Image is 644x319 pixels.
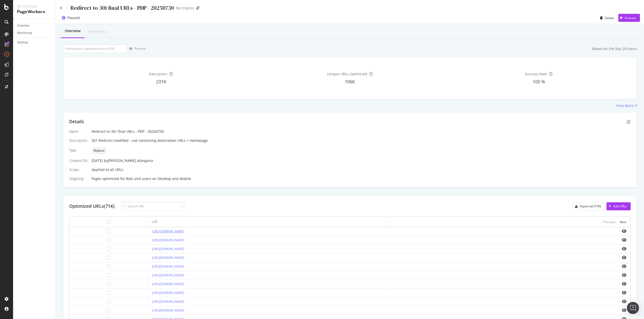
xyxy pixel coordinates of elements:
[152,273,184,277] a: [URL][DOMAIN_NAME]
[152,247,184,251] a: [URL][DOMAIN_NAME]
[17,40,52,45] a: Settings
[156,79,166,85] span: 231K
[607,202,631,210] button: Add URLs
[121,202,185,211] input: Search URL
[152,229,184,233] a: [URL][DOMAIN_NAME]
[17,30,52,36] a: Monitoring
[60,6,62,10] a: Click to go back
[135,46,146,51] div: Preview
[89,29,105,34] div: Reporting
[152,299,184,304] a: [URL][DOMAIN_NAME]
[149,72,167,76] span: Executions
[196,6,199,10] div: arrow-right-arrow-left
[616,103,637,108] a: View More
[92,138,631,143] div: 301 Redirect modified - not containing destination URLs = Homepage
[17,23,29,28] div: Overview
[92,176,631,181] div: Pages optimized for on
[69,176,88,181] div: Targeting
[622,238,626,242] i: eye
[622,308,626,312] i: eye
[603,220,616,224] div: Previous
[627,120,631,124] div: pen-to-square
[598,14,614,22] button: Delete
[17,30,32,36] div: Monitoring
[622,229,626,233] i: eye
[92,158,631,163] div: [DATE]
[573,202,605,210] button: Export all (71K)
[152,282,184,286] a: [URL][DOMAIN_NAME]
[69,138,88,143] div: Description
[92,129,631,134] div: Redirect to 301 final URLs - PDP - 20250730
[70,4,174,12] div: Redirect to 301 final URLs - PDP - 20250730
[627,302,639,314] div: Open Intercom Messenger
[622,299,626,303] i: eye
[327,72,367,76] span: Unique URLs Optimized
[533,79,545,85] span: 100 %
[622,264,626,268] i: eye
[17,23,52,28] a: Overview
[152,291,184,295] a: [URL][DOMAIN_NAME]
[126,176,151,181] div: Bots and users
[620,220,626,224] div: Next
[622,291,626,295] i: eye
[622,282,626,286] i: eye
[622,256,626,260] i: eye
[17,9,52,15] div: PageWorkers
[69,203,115,210] div: Optimized URLs (71K)
[104,158,153,163] div: by [PERSON_NAME].atangana
[176,6,194,11] div: My Origines
[618,14,640,22] button: Activate
[613,204,627,208] div: Add URLs
[17,40,28,45] div: Settings
[622,247,626,251] i: eye
[65,28,80,33] div: Overview
[92,147,107,154] div: neutral label
[603,219,616,225] button: Previous
[592,46,637,51] div: Based on the last 24 hours
[94,149,105,152] span: Replace
[625,16,636,20] div: Activate
[127,45,146,53] button: Preview
[67,15,80,20] div: Paused
[580,204,601,208] div: Export all (71K)
[69,129,88,134] div: Name
[63,44,127,53] input: Preview your optimization on a URL
[69,129,631,181] div: Applied to all URLs
[622,273,626,277] i: eye
[152,256,184,260] a: [URL][DOMAIN_NAME]
[152,308,184,312] a: [URL][DOMAIN_NAME]
[157,176,191,181] div: Desktop and Mobile
[152,238,184,242] a: [URL][DOMAIN_NAME]
[152,220,158,224] div: URL
[525,72,547,76] span: Success Rate
[620,219,626,225] button: Next
[616,103,634,108] div: View More
[69,167,88,172] div: Scope
[345,79,355,85] span: 106K
[69,158,88,163] div: Created On
[69,148,88,153] div: Type
[17,4,52,9] div: Activation
[152,264,184,269] a: [URL][DOMAIN_NAME]
[605,16,614,20] div: Delete
[69,118,84,125] div: Details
